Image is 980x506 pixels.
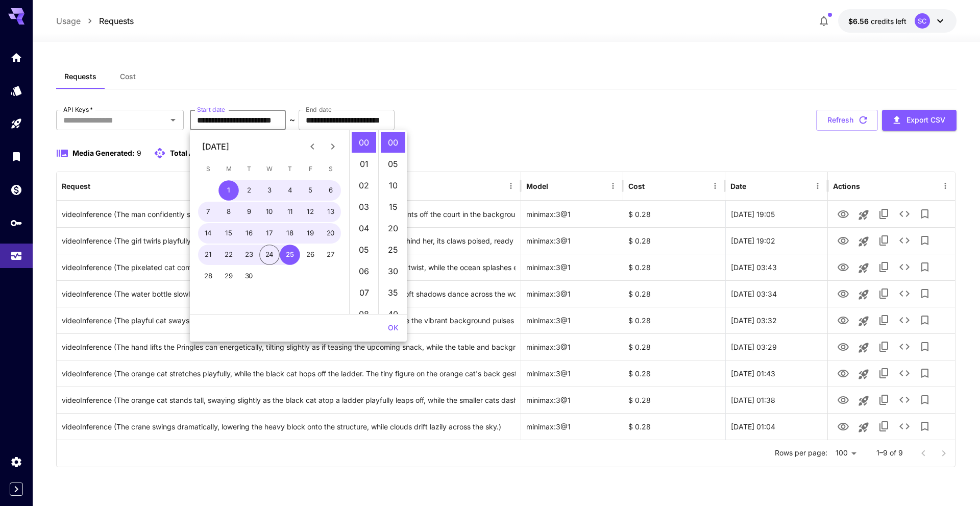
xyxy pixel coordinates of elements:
[521,360,623,387] div: minimax:3@1
[874,283,894,304] button: Copy TaskUUID
[915,283,935,304] button: Add to library
[321,202,341,222] button: 13
[848,17,871,26] span: $6.56
[91,179,106,193] button: Sort
[874,416,894,437] button: Copy TaskUUID
[915,390,935,410] button: Add to library
[218,202,239,222] button: 8
[239,180,259,201] button: 2
[853,338,874,358] button: Launch in playground
[915,204,935,224] button: Add to library
[725,333,827,360] div: 23 Sep, 2025 03:29
[62,182,90,190] div: Request
[833,416,853,437] button: View
[219,159,238,179] span: Monday
[62,307,515,333] div: Click to copy prompt
[606,179,620,193] button: Menu
[202,140,229,153] div: [DATE]
[521,387,623,413] div: minimax:3@1
[725,227,827,254] div: 24 Sep, 2025 19:02
[260,159,279,179] span: Wednesday
[381,304,405,324] li: 40 minutes
[747,179,762,193] button: Sort
[381,239,405,260] li: 25 minutes
[874,363,894,383] button: Copy TaskUUID
[853,258,874,278] button: Launch in playground
[816,110,878,131] button: Refresh
[504,179,518,193] button: Menu
[137,149,141,157] span: 9
[10,455,22,468] div: Settings
[708,179,722,193] button: Menu
[323,136,343,157] button: Next month
[10,117,22,130] div: Playground
[198,266,218,286] button: 28
[62,254,515,280] div: Click to copy prompt
[289,114,295,126] p: ~
[938,179,952,193] button: Menu
[623,307,725,333] div: $ 0.28
[10,216,22,229] div: API Keys
[384,319,403,338] button: OK
[894,204,915,224] button: See details
[198,202,218,222] button: 7
[521,254,623,280] div: minimax:3@1
[99,15,134,27] p: Requests
[725,280,827,307] div: 23 Sep, 2025 03:34
[833,336,853,357] button: View
[730,182,746,190] div: Date
[63,105,93,114] label: API Keys
[56,15,134,27] nav: breadcrumb
[10,250,22,262] div: Usage
[521,227,623,254] div: minimax:3@1
[62,414,515,440] div: Click to copy prompt
[259,202,280,222] button: 10
[874,204,894,224] button: Copy TaskUUID
[239,202,259,222] button: 9
[894,257,915,277] button: See details
[300,180,321,201] button: 5
[322,159,340,179] span: Saturday
[874,336,894,357] button: Copy TaskUUID
[725,307,827,333] div: 23 Sep, 2025 03:32
[874,230,894,251] button: Copy TaskUUID
[915,416,935,437] button: Add to library
[62,228,515,254] div: Click to copy prompt
[306,105,331,114] label: End date
[874,257,894,277] button: Copy TaskUUID
[321,180,341,201] button: 6
[280,223,300,244] button: 18
[853,231,874,252] button: Launch in playground
[10,183,22,196] div: Wallet
[833,203,853,224] button: View
[853,205,874,225] button: Launch in playground
[381,154,405,174] li: 5 minutes
[300,245,321,265] button: 26
[833,309,853,330] button: View
[62,387,515,413] div: Click to copy prompt
[833,182,860,190] div: Actions
[218,180,239,201] button: 1
[521,201,623,227] div: minimax:3@1
[280,180,300,201] button: 4
[725,254,827,280] div: 23 Sep, 2025 03:43
[894,416,915,437] button: See details
[170,149,236,157] span: Total API requests:
[240,159,258,179] span: Tuesday
[352,239,376,260] li: 5 hours
[833,256,853,277] button: View
[381,282,405,303] li: 35 minutes
[10,483,23,496] button: Expand sidebar
[725,201,827,227] div: 24 Sep, 2025 19:05
[853,284,874,305] button: Launch in playground
[239,223,259,244] button: 16
[321,245,341,265] button: 27
[62,334,515,360] div: Click to copy prompt
[915,230,935,251] button: Add to library
[874,390,894,410] button: Copy TaskUUID
[280,202,300,222] button: 11
[56,15,81,27] a: Usage
[521,413,623,440] div: minimax:3@1
[838,9,957,33] button: $6.56393SC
